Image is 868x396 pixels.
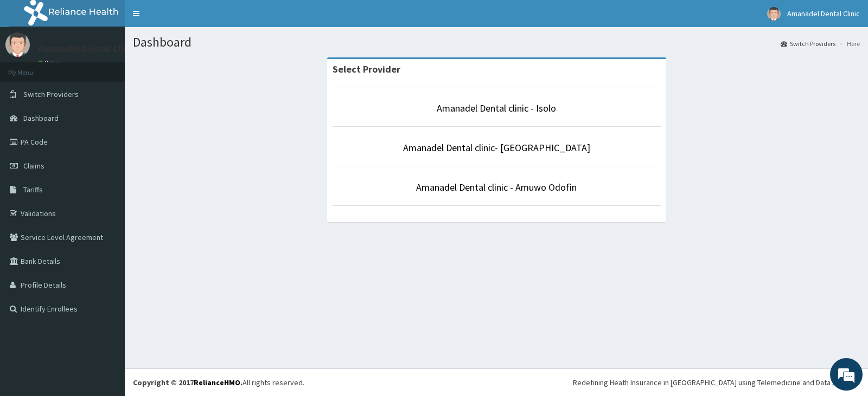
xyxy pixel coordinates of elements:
span: Amanadel Dental Clinic [787,9,860,18]
img: User Image [5,33,30,57]
h1: Dashboard [133,35,860,49]
strong: Select Provider [333,63,400,75]
span: Dashboard [23,113,59,123]
li: Here [837,39,860,48]
strong: Copyright © 2017 . [133,378,242,387]
span: Tariffs [23,185,43,194]
p: Amanadel Dental Clinic [38,44,136,54]
a: Amanadel Dental clinic - Isolo [437,102,556,114]
a: Switch Providers [781,39,835,48]
footer: All rights reserved. [125,368,868,396]
img: User Image [767,7,781,21]
a: Online [38,59,64,67]
div: Redefining Heath Insurance in [GEOGRAPHIC_DATA] using Telemedicine and Data Science! [573,377,860,388]
a: Amanadel Dental clinic- [GEOGRAPHIC_DATA] [403,141,590,154]
span: Claims [23,161,44,171]
a: Amanadel Dental clinic - Amuwo Odofin [416,181,577,193]
span: Switch Providers [23,89,79,99]
a: RelianceHMO [194,378,240,387]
